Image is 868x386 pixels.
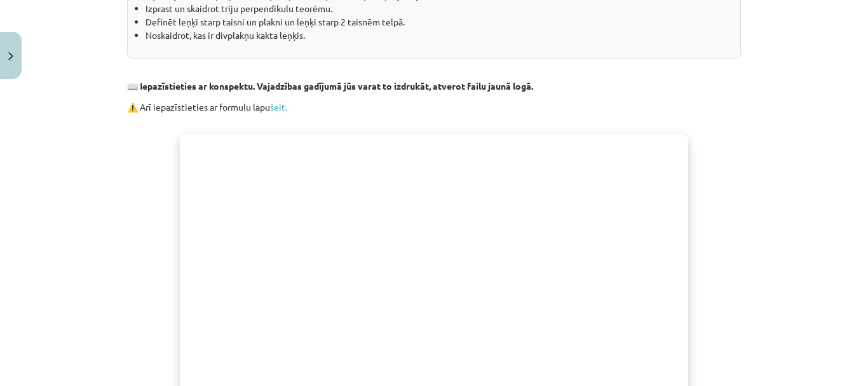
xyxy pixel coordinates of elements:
a: šeit. [270,101,287,113]
li: Noskaidrot, kas ir divplakņu kakta leņķis. [146,29,731,42]
li: Izprast un skaidrot triju perpendikulu teorēmu. [146,2,731,15]
strong: 📖 Iepazīstieties ar konspektu. Vajadzības gadījumā jūs varat to izdrukāt, atverot failu jaunā logā. [127,80,533,92]
p: ⚠️ Arī iepazīstieties ar formulu lapu [127,100,741,114]
img: icon-close-lesson-0947bae3869378f0d4975bcd49f059093ad1ed9edebbc8119c70593378902aed.svg [8,52,13,60]
li: Definēt leņķi starp taisni un plakni un leņķi starp 2 taisnēm telpā. [146,15,731,29]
